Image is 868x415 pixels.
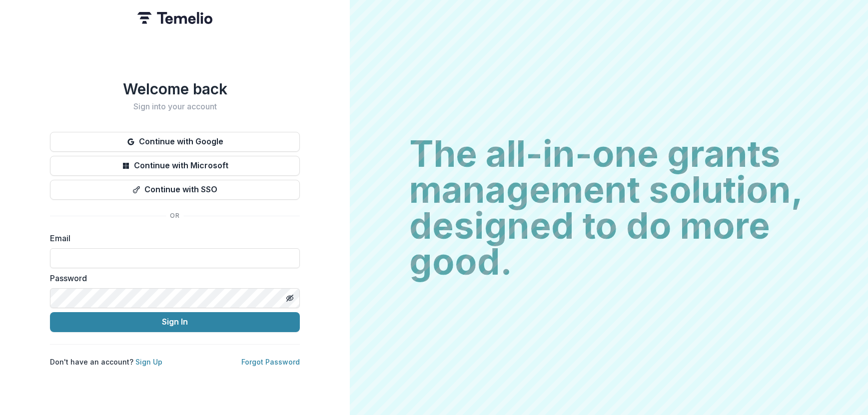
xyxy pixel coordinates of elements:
p: Don't have an account? [50,357,162,367]
h2: Sign into your account [50,102,300,111]
button: Sign In [50,312,300,332]
label: Password [50,272,294,284]
label: Email [50,232,294,244]
a: Sign Up [135,358,162,366]
button: Continue with SSO [50,180,300,200]
button: Toggle password visibility [282,290,298,306]
button: Continue with Microsoft [50,156,300,176]
img: Temelio [137,12,212,24]
a: Forgot Password [241,358,300,366]
h1: Welcome back [50,80,300,98]
button: Continue with Google [50,132,300,152]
